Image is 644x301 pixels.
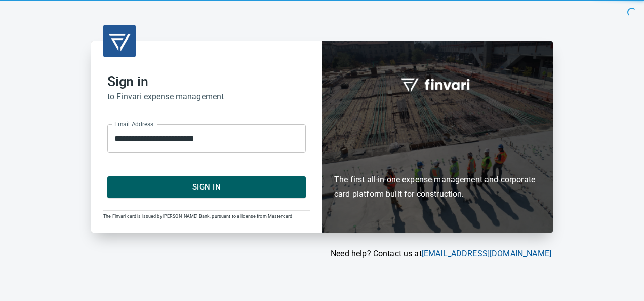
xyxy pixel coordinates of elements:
[399,72,475,96] img: fullword_logo_white.png
[103,214,292,219] span: The Finvari card is issued by [PERSON_NAME] Bank, pursuant to a license from Mastercard
[91,248,551,260] p: Need help? Contact us at
[322,41,553,232] div: Finvari
[422,249,551,258] a: [EMAIL_ADDRESS][DOMAIN_NAME]
[107,29,132,53] img: transparent_logo.png
[107,176,306,198] button: Sign In
[107,90,306,104] h6: to Finvari expense management
[118,180,295,194] span: Sign In
[334,115,541,201] h6: The first all-in-one expense management and corporate card platform built for construction.
[107,73,306,90] h2: Sign in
